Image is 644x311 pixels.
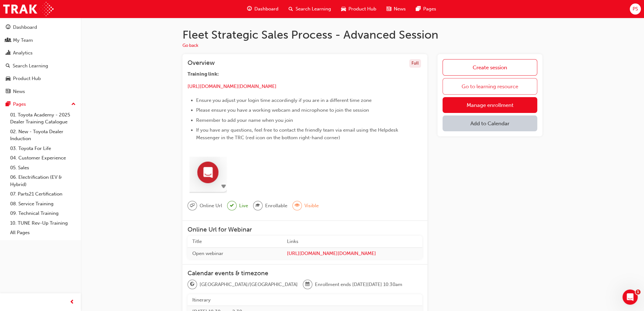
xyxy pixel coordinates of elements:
[265,202,287,209] span: Enrollable
[188,84,277,89] a: [URL][DOMAIN_NAME][DOMAIN_NAME]
[6,38,10,43] span: people-icon
[3,2,54,16] img: Trak
[443,78,537,95] a: Go to learning resource
[6,63,10,69] span: search-icon
[239,202,248,209] span: Live
[230,202,234,210] span: tick-icon
[182,42,198,49] button: Go back
[254,5,278,13] span: Dashboard
[3,98,78,110] button: Pages
[190,280,194,289] span: globe-icon
[443,97,537,113] a: Manage enrollment
[196,97,372,103] span: Ensure you adjust your login time accordingly if you are in a different time zone
[8,172,78,189] a: 06. Electrification (EV & Hybrid)
[182,28,542,42] h1: Fleet Strategic Sales Process - Advanced Session
[3,22,78,33] a: Dashboard
[305,280,310,289] span: calendar-icon
[8,144,78,153] a: 03. Toyota For Life
[188,236,282,247] th: Title
[192,251,223,256] span: Open webinar
[13,62,48,70] div: Search Learning
[13,24,37,31] div: Dashboard
[13,37,33,44] div: My Team
[336,3,381,16] a: car-iconProduct Hub
[6,89,10,95] span: news-icon
[256,202,260,210] span: graduationCap-icon
[282,236,422,247] th: Links
[423,5,436,13] span: Pages
[200,202,222,209] span: Online Url
[6,25,10,30] span: guage-icon
[8,218,78,228] a: 10. TUNE Rev-Up Training
[381,3,411,16] a: news-iconNews
[8,189,78,199] a: 07. Parts21 Certification
[348,5,376,13] span: Product Hub
[200,281,298,288] span: [GEOGRAPHIC_DATA]/[GEOGRAPHIC_DATA]
[196,107,369,113] span: Please ensure you have a working webcam and microphone to join the session
[6,76,10,82] span: car-icon
[188,294,422,306] th: Itinerary
[3,47,78,59] a: Analytics
[284,3,336,16] a: search-iconSearch Learning
[295,202,299,210] span: eye-icon
[8,199,78,209] a: 08. Service Training
[635,289,641,295] span: 1
[8,127,78,144] a: 02. New - Toyota Dealer Induction
[443,115,537,131] button: Add to Calendar
[3,73,78,84] a: Product Hub
[304,202,319,209] span: Visible
[188,71,219,77] span: Training link:
[242,3,284,16] a: guage-iconDashboard
[287,250,418,257] a: [URL][DOMAIN_NAME][DOMAIN_NAME]
[296,5,331,13] span: Search Learning
[3,86,78,97] a: News
[6,102,10,107] span: pages-icon
[196,117,293,123] span: Remember to add your name when you join
[13,101,26,108] div: Pages
[13,49,33,57] div: Analytics
[3,60,78,72] a: Search Learning
[71,100,76,109] span: up-icon
[188,270,422,277] h3: Calendar events & timezone
[188,59,215,68] h3: Overview
[416,5,421,13] span: pages-icon
[3,34,78,46] a: My Team
[633,5,638,13] span: PS
[394,5,406,13] span: News
[443,59,537,76] a: Create session
[630,3,641,15] button: PS
[411,3,441,16] a: pages-iconPages
[3,20,78,98] button: DashboardMy TeamAnalyticsSearch LearningProduct HubNews
[196,127,399,140] span: If you have any questions, feel free to contact the friendly team via email using the Helpdesk Me...
[289,5,293,13] span: search-icon
[341,5,346,13] span: car-icon
[6,50,10,56] span: chart-icon
[8,163,78,173] a: 05. Sales
[315,281,402,288] span: Enrollment ends [DATE][DATE] 10:30am
[13,88,25,95] div: News
[409,59,421,68] div: Full
[190,202,194,210] span: sessionType_ONLINE_URL-icon
[70,298,74,306] span: prev-icon
[8,228,78,238] a: All Pages
[622,289,638,305] iframe: Intercom live chat
[386,5,391,13] span: news-icon
[8,110,78,127] a: 01. Toyota Academy - 2025 Dealer Training Catalogue
[13,75,41,82] div: Product Hub
[8,153,78,163] a: 04. Customer Experience
[8,208,78,218] a: 09. Technical Training
[247,5,252,13] span: guage-icon
[188,226,422,233] h3: Online Url for Webinar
